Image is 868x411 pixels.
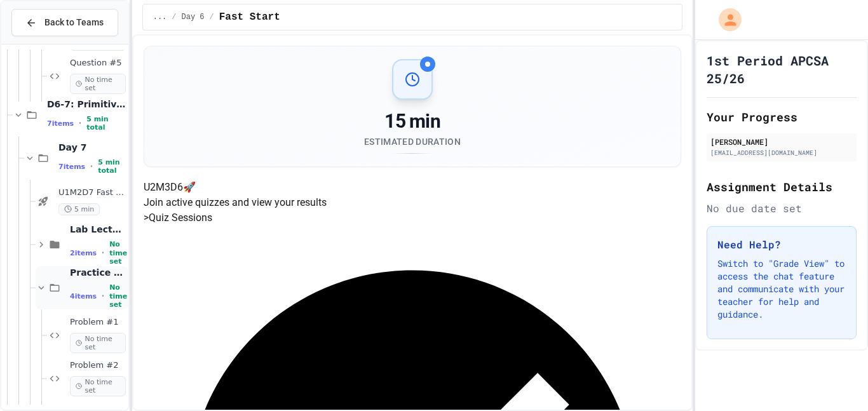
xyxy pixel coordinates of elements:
[70,58,126,69] span: Question #5
[70,74,126,94] span: No time set
[90,161,93,172] span: •
[70,267,126,278] span: Practice (15 mins)
[70,249,97,257] span: 2 items
[70,333,126,353] span: No time set
[58,187,126,198] span: U1M2D7 Fast Start
[144,195,682,210] p: Join active quizzes and view your results
[70,292,97,300] span: 4 items
[70,360,126,371] span: Problem #2
[70,317,126,328] span: Problem #1
[109,240,127,266] span: No time set
[11,9,118,36] button: Back to Teams
[182,12,205,22] span: Day 6
[710,136,853,147] div: [PERSON_NAME]
[58,163,85,171] span: 7 items
[707,201,857,216] div: No due date set
[79,118,81,128] span: •
[70,224,126,235] span: Lab Lecture (20 mins)
[707,108,857,126] h2: Your Progress
[44,16,104,29] span: Back to Teams
[219,10,280,25] span: Fast Start
[102,248,104,258] span: •
[705,5,745,34] div: My Account
[707,178,857,196] h2: Assignment Details
[109,283,127,309] span: No time set
[717,257,846,321] p: Switch to "Grade View" to access the chat feature and communicate with your teacher for help and ...
[144,210,682,226] h5: > Quiz Sessions
[153,12,167,22] span: ...
[717,237,846,252] h3: Need Help?
[98,158,126,175] span: 5 min total
[58,203,100,215] span: 5 min
[47,119,74,128] span: 7 items
[172,12,176,22] span: /
[102,291,104,301] span: •
[144,180,682,195] h4: U2M3D6 🚀
[364,135,461,148] div: Estimated Duration
[210,12,214,22] span: /
[47,98,126,110] span: D6-7: Primitive and Object Types
[710,148,853,158] div: [EMAIL_ADDRESS][DOMAIN_NAME]
[86,115,126,131] span: 5 min total
[707,51,857,87] h1: 1st Period APCSA 25/26
[70,376,126,396] span: No time set
[364,110,461,133] div: 15 min
[58,142,126,153] span: Day 7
